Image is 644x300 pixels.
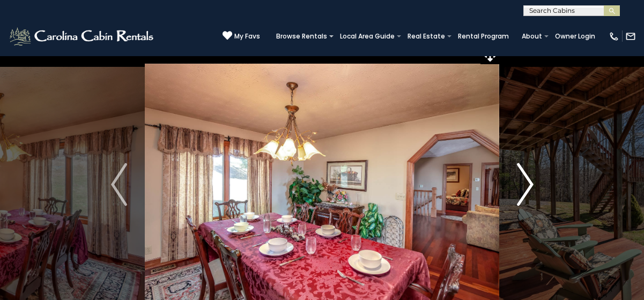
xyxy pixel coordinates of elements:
[335,29,400,44] a: Local Area Guide
[609,31,619,42] img: phone-regular-white.png
[516,29,547,44] a: About
[223,30,260,42] a: My Favs
[625,31,636,42] img: mail-regular-white.png
[517,163,533,206] img: arrow
[8,26,157,47] img: White-1-2.png
[402,29,450,44] a: Real Estate
[271,29,332,44] a: Browse Rentals
[234,32,260,41] span: My Favs
[453,29,514,44] a: Rental Program
[111,163,127,206] img: arrow
[550,29,601,44] a: Owner Login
